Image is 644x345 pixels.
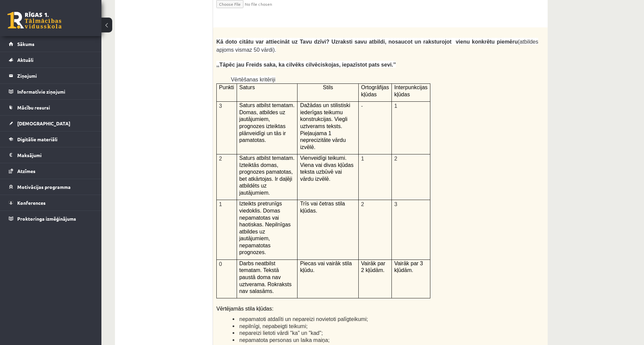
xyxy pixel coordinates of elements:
[17,184,71,190] span: Motivācijas programma
[9,100,93,115] a: Mācību resursi
[17,68,93,83] legend: Ziņojumi
[219,156,222,162] span: 2
[219,201,222,207] span: 1
[323,84,333,90] span: Stils
[7,7,348,21] body: Editor, wiswyg-editor-user-answer-47433776750740
[9,68,93,83] a: Ziņojumi
[17,216,76,222] span: Proktoringa izmēģinājums
[239,261,292,294] span: Darbs neatbilst tematam. Tekstā paustā doma nav uztverama. Rokraksts nav salasāms.
[7,7,348,59] body: Editor, wiswyg-editor-user-answer-47433775822320
[300,201,345,214] span: Trīs vai četras stila kļūdas.
[9,36,93,52] a: Sākums
[361,156,364,162] span: 1
[300,155,354,182] span: Vienveidīgi teikumi. Viena vai divas kļūdas teksta uzbūvē vai vārdu izvēlē.
[17,41,34,47] span: Sākums
[361,103,363,109] span: -
[7,7,348,14] body: Editor, wiswyg-editor-user-answer-47433779658040
[239,102,295,143] span: Saturs atbilst tematam. Domas, atbildes uz jautājumiem, prognozes izteiktas plānveidīgi un tās ir...
[239,330,323,336] span: nepareizi lietoti vārdi "ka" un "kad";
[239,155,295,196] span: Saturs atbilst tematam. Izteiktās domas, prognozes pamatotas, bet atkārtojas. Ir daļēji atbildēts...
[361,84,389,97] span: Ortogrāfijas kļūdas
[7,7,348,28] body: Editor, wiswyg-editor-user-answer-47433786039520
[216,306,273,312] span: Vērtējamās stila kļūdas:
[17,200,46,206] span: Konferences
[9,147,93,163] a: Maksājumi
[361,261,385,273] span: Vairāk par 2 kļūdām.
[17,136,57,142] span: Digitālie materiāli
[7,12,62,29] a: Rīgas 1. Tālmācības vidusskola
[394,84,428,97] span: Interpunkcijas kļūdas
[9,52,93,68] a: Aktuāli
[239,323,308,329] span: nepilnīgi, nepabeigti teikumi;
[9,116,93,131] a: [DEMOGRAPHIC_DATA]
[394,261,423,273] span: Vairāk par 3 kļūdām.
[17,104,50,110] span: Mācību resursi
[239,201,291,255] span: Izteikts pretrunīgs viedoklis. Domas nepamatotas vai haotiskas. Nepilnīgas atbildes uz jautājumie...
[394,156,397,162] span: 2
[9,131,93,147] a: Digitālie materiāli
[219,103,222,109] span: 3
[216,62,396,68] span: ,,Tāpēc jau Freids saka, ka cilvēks cilvēciskojas, iepazīstot pats sevi.’’
[9,163,93,179] a: Atzīmes
[239,337,330,343] span: nepamatota personas un laika maiņa;
[17,84,93,99] legend: Informatīvie ziņojumi
[17,57,33,63] span: Aktuāli
[239,316,368,322] span: nepamatoti atdalīti un nepareizi novietoti palīgteikumi;
[219,84,234,90] span: Punkti
[394,201,397,207] span: 3
[394,103,397,109] span: 1
[17,120,70,126] span: [DEMOGRAPHIC_DATA]
[9,211,93,226] a: Proktoringa izmēģinājums
[219,261,222,267] span: 0
[300,261,352,273] span: Piecas vai vairāk stila kļūdu.
[361,201,364,207] span: 2
[231,77,276,82] span: Vērtēšanas kritēriji
[9,195,93,211] a: Konferences
[216,39,518,45] span: Kā doto citātu var attiecināt uz Tavu dzīvi? Uzraksti savu atbildi, nosaucot un raksturojot vienu...
[9,179,93,195] a: Motivācijas programma
[17,168,35,174] span: Atzīmes
[17,147,93,163] legend: Maksājumi
[300,102,351,150] span: Dažādas un stilistiski iederīgas teikumu konstrukcijas. Viegli uztverams teksts. Pieļaujama 1 nep...
[239,84,255,90] span: Saturs
[9,84,93,99] a: Informatīvie ziņojumi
